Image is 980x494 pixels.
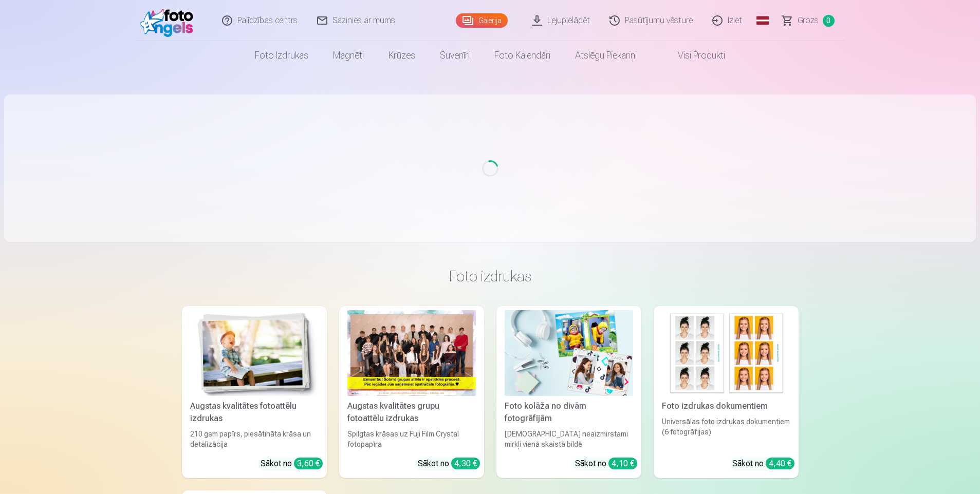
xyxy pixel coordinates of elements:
div: [DEMOGRAPHIC_DATA] neaizmirstami mirkļi vienā skaistā bildē [501,429,637,449]
div: Sākot no [418,458,480,470]
div: 4,10 € [608,458,637,469]
img: /fa1 [140,4,199,37]
img: Augstas kvalitātes fotoattēlu izdrukas [190,310,319,396]
div: Augstas kvalitātes grupu fotoattēlu izdrukas [343,400,480,425]
div: Augstas kvalitātes fotoattēlu izdrukas [186,400,323,425]
span: 0 [823,15,835,27]
a: Foto izdrukas dokumentiemFoto izdrukas dokumentiemUniversālas foto izdrukas dokumentiem (6 fotogr... [654,306,799,478]
div: 210 gsm papīrs, piesātināta krāsa un detalizācija [186,429,323,449]
a: Foto izdrukas [243,41,321,70]
div: Sākot no [261,458,323,470]
div: Sākot no [732,458,794,470]
a: Galerija [456,13,508,28]
img: Foto kolāža no divām fotogrāfijām [505,310,633,396]
div: Spilgtas krāsas uz Fuji Film Crystal fotopapīra [343,429,480,449]
div: 3,60 € [294,458,323,469]
a: Augstas kvalitātes fotoattēlu izdrukasAugstas kvalitātes fotoattēlu izdrukas210 gsm papīrs, piesā... [182,306,327,478]
div: Foto kolāža no divām fotogrāfijām [501,400,637,425]
div: Universālas foto izdrukas dokumentiem (6 fotogrāfijas) [658,416,794,449]
h3: Foto izdrukas [190,267,790,286]
a: Visi produkti [649,41,737,70]
img: Foto izdrukas dokumentiem [662,310,790,396]
a: Magnēti [321,41,376,70]
a: Foto kolāža no divām fotogrāfijāmFoto kolāža no divām fotogrāfijām[DEMOGRAPHIC_DATA] neaizmirstam... [496,306,641,478]
span: Grozs [798,14,819,27]
div: 4,30 € [451,458,480,469]
div: 4,40 € [766,458,794,469]
div: Sākot no [575,458,637,470]
a: Krūzes [376,41,428,70]
a: Atslēgu piekariņi [563,41,649,70]
a: Suvenīri [428,41,482,70]
a: Augstas kvalitātes grupu fotoattēlu izdrukasSpilgtas krāsas uz Fuji Film Crystal fotopapīraSākot ... [339,306,484,478]
a: Foto kalendāri [482,41,563,70]
div: Foto izdrukas dokumentiem [658,400,794,412]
